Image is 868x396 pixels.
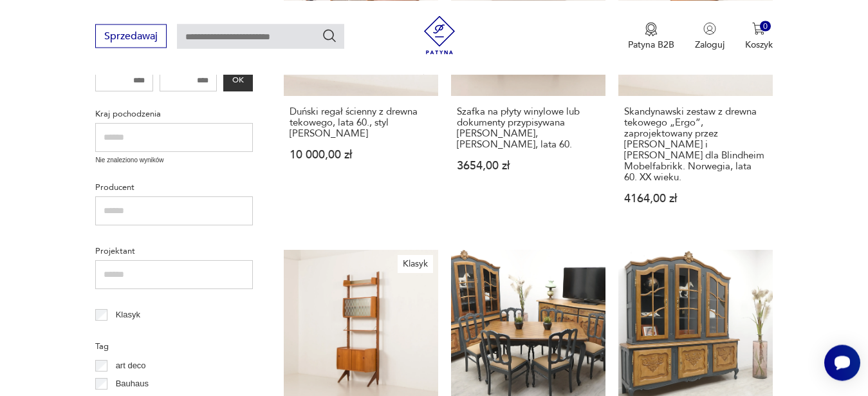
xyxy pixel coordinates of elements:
p: Patyna B2B [628,38,674,50]
h3: Duński regał ścienny z drewna tekowego, lata 60., styl [PERSON_NAME] [290,106,432,139]
p: 4164,00 zł [624,193,767,204]
p: Koszyk [745,38,773,50]
img: Patyna - sklep z meblami i dekoracjami vintage [420,15,459,54]
p: 3654,00 zł [457,160,600,171]
p: Projektant [95,244,253,258]
p: art deco [116,359,146,373]
p: 10 000,00 zł [290,149,432,160]
p: Bauhaus [116,377,149,391]
button: Patyna B2B [628,22,674,50]
p: Producent [95,180,253,194]
button: Zaloguj [695,22,725,50]
img: Ikona koszyka [752,22,765,35]
button: Sprzedawaj [95,24,167,48]
p: Klasyk [116,308,140,322]
img: Ikona medalu [645,22,658,36]
div: 0 [760,21,771,32]
a: Sprzedawaj [95,32,167,41]
img: Ikonka użytkownika [703,22,716,35]
p: Zaloguj [695,38,725,50]
p: Kraj pochodzenia [95,107,253,121]
p: Nie znaleziono wyników [95,155,253,165]
button: 0Koszyk [745,22,773,50]
h3: Szafka na płyty winylowe lub dokumenty przypisywana [PERSON_NAME], [PERSON_NAME], lata 60. [457,106,600,150]
button: OK [223,69,253,91]
a: Ikona medaluPatyna B2B [628,22,674,50]
button: Szukaj [322,28,337,43]
iframe: Smartsupp widget button [824,344,860,381]
h3: Skandynawski zestaw z drewna tekowego „Ergo”, zaprojektowany przez [PERSON_NAME] i [PERSON_NAME] ... [624,106,767,183]
p: Tag [95,339,253,354]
